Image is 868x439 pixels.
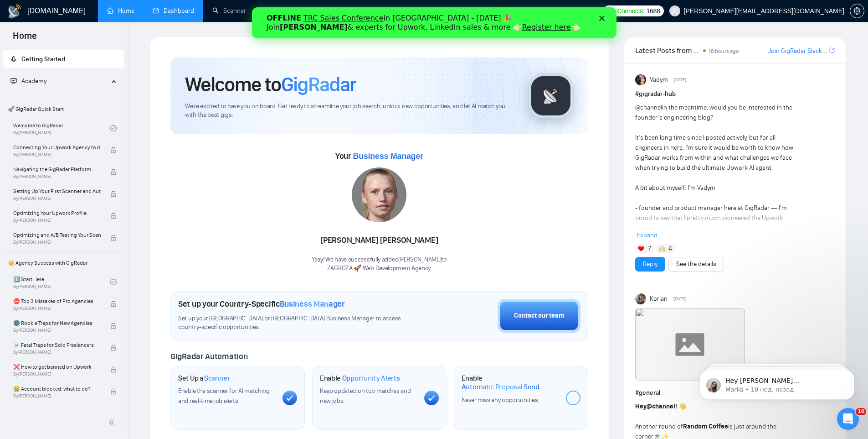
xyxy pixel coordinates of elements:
span: Connects: [617,6,644,16]
span: 7 [648,244,651,253]
span: By [PERSON_NAME] [13,152,101,157]
span: lock [110,388,117,395]
img: 🙌 [659,246,665,252]
span: Never miss any opportunities. [462,396,539,404]
span: 18 hours ago [709,48,739,54]
span: lock [110,169,117,175]
h1: Welcome to [185,72,356,97]
span: Setting Up Your First Scanner and Auto-Bidder [13,187,101,196]
span: lock [110,147,117,153]
span: 4 [668,244,672,253]
button: setting [850,4,864,18]
span: Getting Started [21,55,65,63]
img: 1706119092473-multi-56.jpeg [352,167,406,222]
span: By [PERSON_NAME] [13,196,101,201]
span: By [PERSON_NAME] [13,328,101,333]
span: check-circle [110,279,117,285]
iframe: Intercom notifications сообщение [686,350,868,414]
span: 👋 [678,402,686,410]
a: Welcome to GigRadarBy[PERSON_NAME] [13,118,110,138]
span: We're excited to have you on board. Get ready to streamline your job search, unlock new opportuni... [185,102,514,120]
span: ❌ How to get banned on Upwork [13,362,101,371]
a: Join GigRadar Slack Community [768,46,827,56]
img: Korlan [635,293,646,304]
h1: # general [635,388,835,398]
span: 10 [856,408,866,415]
iframe: Intercom live chat баннер [252,7,616,38]
span: By [PERSON_NAME] [13,174,101,179]
span: lock [110,301,117,307]
span: By [PERSON_NAME] [13,371,101,377]
span: Expand [637,231,657,239]
a: 1️⃣ Start HereBy[PERSON_NAME] [13,272,110,292]
img: logo [7,4,22,19]
span: Keep updated on top matches and new jobs. [320,387,411,405]
span: By [PERSON_NAME] [13,240,101,245]
span: Academy [21,77,46,85]
span: By [PERSON_NAME] [13,218,101,223]
span: Automatic Proposal Send [462,382,539,392]
span: Vadym [650,75,668,85]
span: Korlan [650,294,668,304]
button: Reply [635,257,665,272]
iframe: Intercom live chat [837,408,859,430]
span: Opportunity Alerts [342,374,400,383]
span: GigRadar [281,72,356,97]
span: Latest Posts from the GigRadar Community [635,45,700,56]
span: [DATE] [673,295,686,303]
span: lock [110,345,117,351]
img: ❤️ [638,246,644,252]
span: [DATE] [674,76,686,84]
span: Enable the scanner for AI matching and real-time job alerts. [178,387,270,405]
span: @channel [635,104,662,111]
h1: Set up your Country-Specific [178,299,345,309]
span: Hey [PERSON_NAME][EMAIL_ADDRESS][DOMAIN_NAME], Looks like your Upwork agency ZAGROZA 🚀 Web Develo... [40,26,154,170]
div: Закрыть [347,8,356,14]
span: lock [110,213,117,219]
span: Business Manager [280,299,345,309]
p: Message from Mariia, sent 10 нед. назад [40,35,157,43]
a: dashboardDashboard [153,7,194,15]
span: lock [110,323,117,329]
button: See the details [668,257,724,272]
div: in the meantime, would you be interested in the founder’s engineering blog? It’s been long time s... [635,103,795,364]
span: lock [110,191,117,197]
span: Set up your [GEOGRAPHIC_DATA] or [GEOGRAPHIC_DATA] Business Manager to access country-specific op... [178,314,420,332]
span: double-left [108,418,118,427]
span: GigRadar Automation [170,351,247,361]
img: F09JWBR8KB8-Coffee%20chat%20round%202.gif [635,308,745,381]
span: 😭 Account blocked: what to do? [13,384,101,393]
li: Getting Started [3,50,124,68]
span: export [829,47,835,54]
div: [PERSON_NAME] [PERSON_NAME] [312,233,447,248]
span: Optimizing Your Upwork Profile [13,209,101,218]
span: fund-projection-screen [10,78,17,84]
span: By [PERSON_NAME] [13,306,101,311]
a: homeHome [107,7,134,15]
span: @channel [647,402,675,410]
span: user [672,8,678,14]
a: searchScanner [212,7,246,15]
button: Contact our team [498,299,580,333]
strong: Hey ! [635,402,677,410]
span: Optimizing and A/B Testing Your Scanner for Better Results [13,230,101,240]
span: Academy [10,77,46,85]
span: Navigating the GigRadar Platform [13,165,101,174]
div: Yaay! We have successfully added [PERSON_NAME] to [312,256,447,273]
a: Register here [270,16,319,24]
a: See the details [676,259,716,269]
h1: Set Up a [178,374,230,383]
span: lock [110,235,117,241]
span: ⛔ Top 3 Mistakes of Pro Agencies [13,297,101,306]
h1: # gigradar-hub [635,89,835,99]
a: export [829,46,835,55]
span: 1688 [647,6,660,16]
span: check-circle [110,125,117,131]
h1: Enable [462,374,559,392]
span: 🚀 GigRadar Quick Start [4,100,123,118]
